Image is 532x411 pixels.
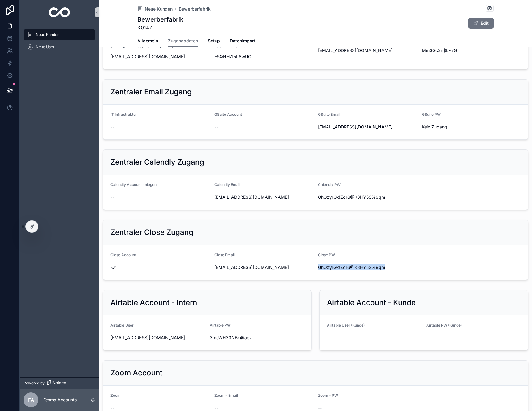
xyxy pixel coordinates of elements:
[318,194,417,200] span: GhOzyrGx!Zdr6@K3HY5S%9qm
[210,335,304,341] span: 3mcWH33NBk@aov
[110,227,193,237] h2: Zentraler Close Zugang
[24,41,95,53] a: Neue User
[422,47,521,54] span: Mm$Gc2n$L*7G
[110,87,192,97] h2: Zentraler Email Zugang
[318,112,340,117] span: GSuite Email
[318,264,417,270] span: GhOzyrGx!Zdr6@K3HY5S%9qm
[137,6,173,12] a: Neue Kunden
[318,124,417,130] span: [EMAIL_ADDRESS][DOMAIN_NAME]
[110,157,204,167] h2: Zentraler Calendly Zugang
[208,38,220,44] span: Setup
[110,54,209,60] span: [EMAIL_ADDRESS][DOMAIN_NAME]
[168,35,198,47] a: Zugangsdaten
[318,393,338,398] span: Zoom - PW
[422,112,441,117] span: GSuite PW
[110,253,136,257] span: Close Account
[24,381,45,386] span: Powered by
[214,393,238,398] span: Zoom - Email
[145,6,173,12] span: Neue Kunden
[214,405,218,411] span: --
[110,112,137,117] span: IT Infrastruktur
[214,54,313,60] span: ESQNH7f5R8wUC
[327,298,416,308] h2: Airtable Account - Kunde
[318,405,322,411] span: --
[318,47,417,54] span: [EMAIL_ADDRESS][DOMAIN_NAME]
[210,323,231,327] span: Airtable PW
[168,38,198,44] span: Zugangsdaten
[214,182,240,187] span: Calendly Email
[110,393,121,398] span: Zoom
[327,335,331,341] span: --
[110,368,162,378] h2: Zoom Account
[137,38,158,44] span: Allgemein
[327,323,365,327] span: Airtable User (Kunde)
[230,38,255,44] span: Datenimport
[214,194,313,200] span: [EMAIL_ADDRESS][DOMAIN_NAME]
[110,323,134,327] span: Airtable User
[110,298,197,308] h2: Airtable Account - Intern
[110,194,114,200] span: --
[20,25,99,61] div: scrollable content
[214,112,242,117] span: GSuite Account
[20,377,99,389] a: Powered by
[24,29,95,40] a: Neue Kunden
[110,124,114,130] span: --
[214,253,235,257] span: Close Email
[137,15,183,24] h1: Bewerberfabrik
[28,396,34,404] span: FA
[426,335,430,341] span: --
[468,18,494,29] button: Edit
[214,264,313,270] span: [EMAIL_ADDRESS][DOMAIN_NAME]
[110,182,157,187] span: Calendly Account anlegen
[137,24,183,31] span: K0147
[43,397,77,403] p: Fesma Accounts
[208,35,220,48] a: Setup
[36,45,54,50] span: Neue User
[318,182,341,187] span: Calendly PW
[36,32,59,37] span: Neue Kunden
[137,35,158,48] a: Allgemein
[49,7,70,17] img: App logo
[214,124,218,130] span: --
[179,6,211,12] a: Bewerberfabrik
[318,253,335,257] span: Close PW
[422,124,521,130] span: Kein Zugang
[110,405,114,411] span: --
[426,323,462,327] span: Airtable PW (Kunde)
[230,35,255,48] a: Datenimport
[110,335,205,341] span: [EMAIL_ADDRESS][DOMAIN_NAME]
